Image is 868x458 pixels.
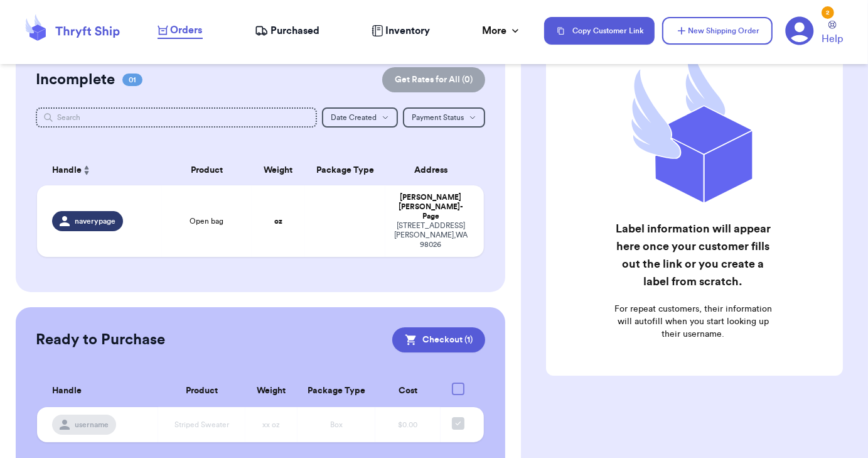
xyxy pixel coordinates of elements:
[322,107,398,128] button: Date Created
[255,23,319,38] a: Purchased
[158,23,203,39] a: Orders
[75,216,115,226] span: naverypage
[171,23,203,38] span: Orders
[274,217,282,225] strong: oz
[392,327,485,352] button: Checkout (1)
[75,420,109,430] span: username
[262,421,280,428] span: xx oz
[398,421,417,428] span: $0.00
[662,17,773,45] button: New Shipping Order
[382,67,485,92] button: Get Rates for All (0)
[122,74,142,86] span: 01
[158,375,245,407] th: Product
[393,221,469,249] div: [STREET_ADDRESS] [PERSON_NAME] , WA 98026
[252,155,305,185] th: Weight
[331,114,377,121] span: Date Created
[611,303,775,341] p: For repeat customers, their information will autofill when you start looking up their username.
[174,421,229,428] span: Striped Sweater
[385,155,484,185] th: Address
[372,23,430,38] a: Inventory
[330,421,343,428] span: Box
[305,155,385,185] th: Package Type
[52,384,82,398] span: Handle
[412,114,464,121] span: Payment Status
[271,23,319,38] span: Purchased
[385,23,430,38] span: Inventory
[36,70,115,90] h2: Incomplete
[190,216,223,226] span: Open bag
[52,164,82,177] span: Handle
[822,6,834,19] div: 2
[611,220,775,290] h2: Label information will appear here once your customer fills out the link or you create a label fr...
[297,375,375,407] th: Package Type
[822,21,843,46] a: Help
[36,107,317,128] input: Search
[162,155,251,185] th: Product
[375,375,441,407] th: Cost
[822,31,843,46] span: Help
[403,107,485,128] button: Payment Status
[785,16,814,45] a: 2
[393,193,469,221] div: [PERSON_NAME] [PERSON_NAME]-Page
[544,17,655,45] button: Copy Customer Link
[82,163,92,178] button: Sort ascending
[36,330,165,350] h2: Ready to Purchase
[482,23,522,38] div: More
[245,375,297,407] th: Weight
